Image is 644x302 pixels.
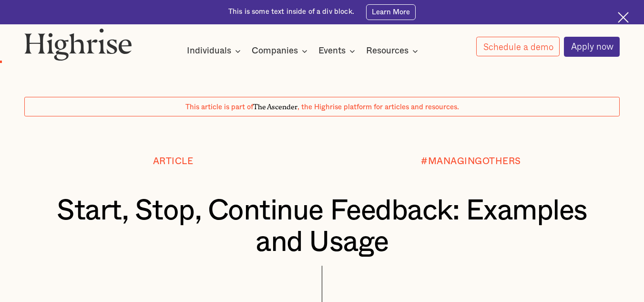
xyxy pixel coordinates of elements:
h1: Start, Stop, Continue Feedback: Examples and Usage [49,195,595,258]
img: Highrise logo [24,28,132,61]
div: Events [318,45,358,57]
div: Companies [252,45,310,57]
div: Resources [366,45,421,57]
span: The Ascender [253,101,297,110]
div: Individuals [187,45,244,57]
a: Schedule a demo [476,37,560,56]
div: #MANAGINGOTHERS [421,157,521,167]
span: , the Highrise platform for articles and resources. [297,104,459,111]
a: Learn More [366,4,416,20]
img: Cross icon [618,12,629,23]
div: Article [153,157,194,167]
div: Resources [366,45,409,57]
div: Events [318,45,346,57]
span: This article is part of [185,104,253,111]
div: Individuals [187,45,231,57]
a: Apply now [564,37,620,57]
div: This is some text inside of a div block. [228,7,354,17]
div: Companies [252,45,298,57]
